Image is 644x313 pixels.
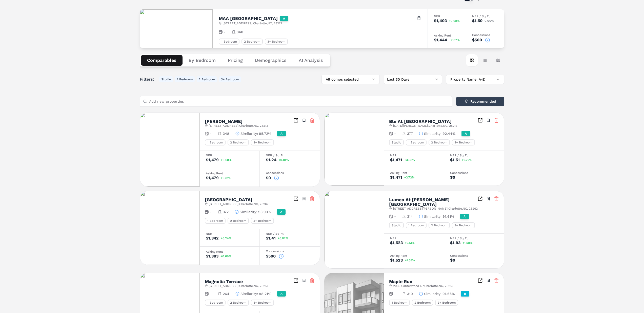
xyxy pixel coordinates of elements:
[240,209,257,214] span: Similarity :
[452,139,475,145] div: 3+ Bedroom
[450,154,498,157] div: NER / Sq Ft
[389,119,452,124] h2: Blu At [GEOGRAPHIC_DATA]
[412,300,433,306] div: 2 Bedroom
[277,209,286,215] div: A
[394,291,396,296] span: -
[390,258,403,262] div: $1,523
[206,232,253,235] div: NER
[449,39,460,42] span: +2.67%
[435,300,458,306] div: 3+ Bedroom
[228,218,249,224] div: 2 Bedroom
[389,197,478,207] h2: Lumeo At [PERSON_NAME][GEOGRAPHIC_DATA]
[424,214,441,219] span: Similarity :
[450,175,455,179] div: $0
[429,139,450,145] div: 2 Bedroom
[472,19,482,23] div: $1.50
[149,96,449,106] input: Add new properties
[205,218,226,224] div: 1 Bedroom
[219,16,278,21] h2: MAA [GEOGRAPHIC_DATA]
[206,154,253,157] div: NER
[237,29,243,34] span: 340
[452,222,475,228] div: 3+ Bedroom
[266,171,314,174] div: Concessions
[442,291,455,296] span: 91.65%
[462,241,473,244] span: +1.58%
[449,19,460,22] span: +0.98%
[249,55,293,66] button: Demographics
[407,214,413,219] span: 314
[210,131,212,136] span: -
[266,232,314,235] div: NER / Sq Ft
[197,76,217,82] button: 2 Bedroom
[461,131,470,136] div: A
[209,124,268,128] span: [STREET_ADDRESS] , Charlotte , NC , 28213
[450,171,498,174] div: Concessions
[205,139,226,145] div: 1 Bedroom
[321,75,380,84] button: All comps selected
[259,291,271,296] span: 98.21%
[266,176,271,180] div: $0
[389,222,404,228] div: Studio
[141,55,183,66] button: Comparables
[228,139,249,145] div: 2 Bedroom
[240,291,258,296] span: Similarity :
[405,241,415,244] span: +2.13%
[404,158,415,161] span: +3.98%
[266,254,276,258] div: $500
[407,131,413,136] span: 377
[220,255,231,258] span: +0.69%
[140,76,157,82] span: Filters:
[478,278,483,283] a: Inspect Comparables
[277,131,286,136] div: A
[394,131,396,136] span: -
[210,209,212,214] span: -
[450,241,460,245] div: $1.93
[259,131,271,136] span: 95.72%
[390,254,438,257] div: Asking Rent
[221,237,231,240] span: +6.24%
[206,250,253,253] div: Asking Rent
[389,139,404,145] div: Studio
[224,29,226,34] span: -
[472,33,498,36] div: Concessions
[221,176,231,179] span: +0.81%
[219,76,241,82] button: 3+ Bedroom
[456,97,504,106] button: Recommended
[389,300,410,306] div: 1 Bedroom
[434,15,460,18] div: NER
[266,154,314,157] div: NER / Sq Ft
[406,222,427,228] div: 1 Bedroom
[209,202,269,206] span: [STREET_ADDRESS] , Charlotte , NC , 28262
[390,237,438,240] div: NER
[446,75,504,84] button: Property Name: A-Z
[442,214,454,219] span: 91.61%
[210,291,212,296] span: -
[277,291,286,297] div: A
[450,258,455,262] div: $0
[424,291,441,296] span: Similarity :
[407,291,413,296] span: 310
[450,254,498,257] div: Concessions
[450,158,460,162] div: $1.51
[293,278,298,283] a: Inspect Comparables
[223,131,229,136] span: 348
[206,254,218,258] div: $1,383
[460,214,469,219] div: A
[205,279,243,284] h2: Magnolia Terrace
[390,241,403,245] div: $1,523
[205,197,252,202] h2: [GEOGRAPHIC_DATA]
[240,131,258,136] span: Similarity :
[442,131,455,136] span: 92.44%
[251,139,274,145] div: 3+ Bedroom
[390,171,438,174] div: Asking Rent
[206,158,219,162] div: $1,479
[266,158,276,162] div: $1.24
[393,284,453,288] span: 2003 Canterwood Dr , Charlotte , NC , 28213
[251,300,274,306] div: 3+ Bedroom
[478,118,483,123] a: Inspect Comparables
[390,154,438,157] div: NER
[472,15,498,18] div: NER / Sq Ft
[461,291,469,297] div: B
[222,55,249,66] button: Pricing
[266,236,276,240] div: $1.41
